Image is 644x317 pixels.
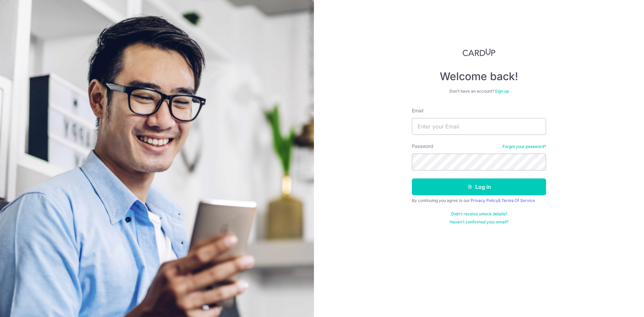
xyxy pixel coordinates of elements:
a: Didn't receive unlock details? [451,211,507,217]
input: Enter your Email [412,118,546,135]
div: Don’t have an account? [412,89,546,94]
label: Password [412,143,433,150]
a: Terms Of Service [501,198,535,203]
h4: Welcome back! [412,70,546,83]
button: Log in [412,178,546,195]
a: Haven't confirmed your email? [449,219,508,225]
div: By continuing you agree to our & [412,198,546,203]
a: Sign up [495,89,509,94]
label: Email [412,107,423,114]
a: Forgot your password? [502,144,546,149]
img: CardUp Logo [463,48,495,56]
a: Privacy Policy [471,198,498,203]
